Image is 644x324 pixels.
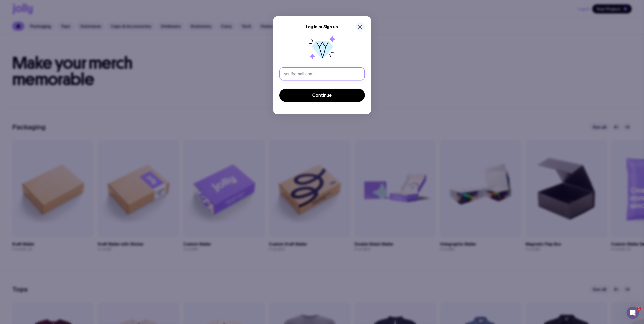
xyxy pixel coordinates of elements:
span: 1 [637,307,641,311]
span: Continue [312,92,332,98]
iframe: Intercom live chat [627,307,639,319]
button: Continue [279,89,365,102]
h5: Log in or Sign up [306,24,338,30]
input: you@email.com [279,67,365,80]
